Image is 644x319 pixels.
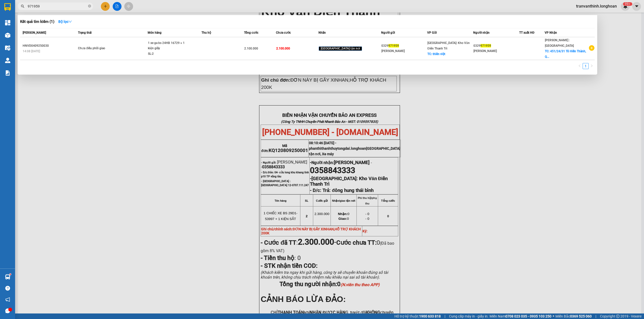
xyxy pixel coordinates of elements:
img: dashboard-icon [5,20,10,25]
span: message [5,308,10,313]
span: down [68,20,72,23]
span: close-circle [88,5,91,8]
button: right [589,63,595,69]
img: warehouse-icon [5,274,10,280]
div: [PERSON_NAME] [473,48,519,54]
input: Tìm tên, số ĐT hoặc mã đơn [28,4,87,9]
span: plus-circle [589,45,594,51]
span: 971959 [480,44,491,47]
span: TC: thiên việt [427,52,445,56]
button: left [577,63,583,69]
span: 2.100.000 [276,47,290,50]
span: [PERSON_NAME] [23,31,46,34]
img: warehouse-icon [5,33,10,38]
div: [PERSON_NAME] [381,48,427,54]
div: 1 xe ga bs 24HB 16729 + 1 kiện giấy [148,40,186,51]
a: 1 [583,63,588,69]
sup: 1 [10,274,11,275]
h3: Kết quả tìm kiếm ( 1 ) [20,19,54,24]
span: left [578,64,581,67]
div: HNVD0409250030 [23,43,76,48]
img: logo-vxr [4,3,11,11]
span: notification [5,297,10,302]
div: 0329 [381,43,427,48]
span: Người gửi [381,31,395,34]
span: VP Nhận [545,31,557,34]
div: SL: 2 [148,51,186,57]
span: [GEOGRAPHIC_DATA] tận nơi [319,46,362,51]
img: warehouse-icon [5,58,10,63]
li: Previous Page [577,63,583,69]
li: 1 [583,63,589,69]
span: Trạng thái [78,31,92,34]
span: VP Gửi [427,31,437,34]
span: question-circle [5,286,10,291]
div: Chưa điều phối giao [78,46,116,51]
span: Món hàng [148,31,162,34]
span: 971959 [388,44,399,47]
span: [GEOGRAPHIC_DATA]: Kho Văn Điển Thanh Trì [427,41,470,50]
span: close-circle [88,4,91,9]
span: right [590,64,593,67]
span: Chưa cước [276,31,291,34]
span: Thu hộ [202,31,211,34]
span: 14:08 [DATE] [23,49,40,53]
img: warehouse-icon [5,45,10,50]
li: Next Page [589,63,595,69]
span: [PERSON_NAME] : [GEOGRAPHIC_DATA] [545,38,574,47]
button: Bộ lọcdown [54,18,76,26]
img: solution-icon [5,70,10,76]
strong: Bộ lọc [58,20,72,24]
span: search [21,5,24,8]
span: Tổng cước [244,31,258,34]
span: TT xuất HĐ [519,31,535,34]
span: 2.100.000 [244,47,258,50]
span: Nhãn [318,31,326,34]
div: 0329 [473,43,519,48]
span: Người nhận [473,31,490,34]
span: TC: 451/24/31 Tô Hiến Thành, Q... [545,49,586,59]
